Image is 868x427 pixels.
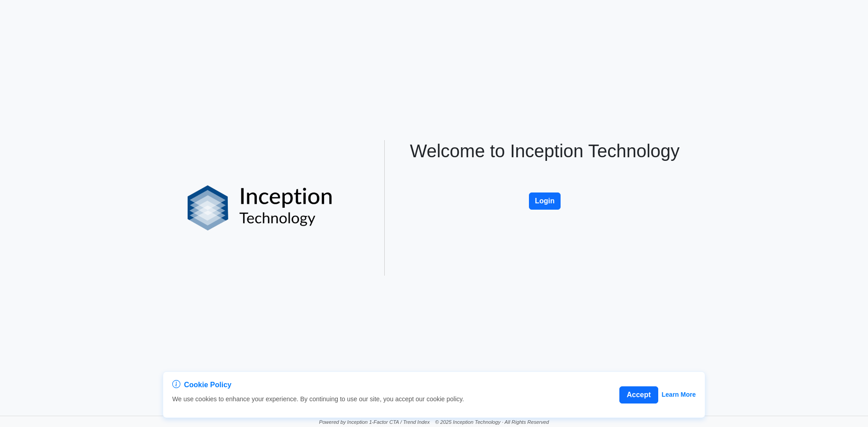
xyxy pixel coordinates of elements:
[619,386,658,404] button: Accept
[401,140,689,162] h1: Welcome to Inception Technology
[529,192,561,210] button: Login
[188,185,333,230] img: logo%20black.png
[184,380,231,390] span: Cookie Policy
[662,390,696,399] a: Learn More
[529,183,561,191] a: Login
[172,394,464,404] p: We use cookies to enhance your experience. By continuing to use our site, you accept our cookie p...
